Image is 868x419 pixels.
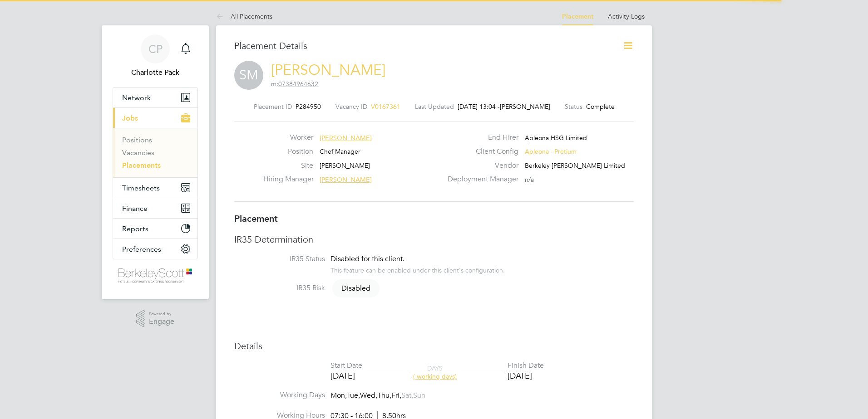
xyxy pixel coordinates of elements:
[118,268,192,283] img: berkeley-scott-logo-retina.png
[234,234,634,245] h3: IR35 Determination
[413,372,457,380] span: ( working days)
[122,224,148,233] span: Reports
[113,268,198,283] a: Go to home page
[320,175,372,184] span: [PERSON_NAME]
[525,134,587,142] span: Apleona HSG Limited
[263,147,313,156] label: Position
[122,136,152,144] a: Positions
[102,25,209,299] nav: Main navigation
[113,219,197,239] button: Reports
[360,391,377,400] span: Wed,
[234,213,278,224] b: Placement
[149,310,174,318] span: Powered by
[113,128,197,177] div: Jobs
[347,391,360,400] span: Tue,
[415,102,454,111] label: Last Updated
[113,34,198,78] a: CPCharlotte Pack
[122,114,138,122] span: Jobs
[113,239,197,259] button: Preferences
[332,279,380,297] span: Disabled
[122,161,161,170] a: Placements
[278,80,318,88] tcxspan: Call 07384964632 via 3CX
[330,254,404,263] span: Disabled for this client.
[320,161,370,170] span: [PERSON_NAME]
[330,370,362,381] div: [DATE]
[271,61,385,79] a: [PERSON_NAME]
[234,40,609,52] h3: Placement Details
[113,198,197,218] button: Finance
[254,102,292,111] label: Placement ID
[442,147,518,156] label: Client Config
[525,147,577,156] span: Apleona - Pretium
[413,391,425,400] span: Sun
[401,391,413,400] span: Sat,
[371,102,400,111] span: V0167361
[409,364,461,380] div: DAYS
[508,370,544,381] div: [DATE]
[508,361,544,370] div: Finish Date
[122,245,161,253] span: Preferences
[216,12,272,20] a: All Placements
[263,175,313,184] label: Hiring Manager
[113,178,197,198] button: Timesheets
[330,264,505,274] div: This feature can be enabled under this client's configuration.
[234,340,634,352] h3: Details
[377,391,391,400] span: Thu,
[525,175,534,184] span: n/a
[442,133,518,142] label: End Hirer
[525,161,625,170] span: Berkeley [PERSON_NAME] Limited
[113,108,197,128] button: Jobs
[391,391,401,400] span: Fri,
[122,148,154,157] a: Vacancies
[458,102,500,111] span: [DATE] 13:04 -
[122,204,148,213] span: Finance
[234,390,325,400] label: Working Days
[148,43,163,55] span: CP
[442,175,518,184] label: Deployment Manager
[136,310,175,327] a: Powered byEngage
[586,102,615,111] span: Complete
[565,102,582,111] label: Status
[320,134,372,142] span: [PERSON_NAME]
[263,161,313,171] label: Site
[335,102,367,111] label: Vacancy ID
[296,102,321,111] span: P284950
[234,61,263,90] span: SM
[113,88,197,107] button: Network
[330,391,347,400] span: Mon,
[122,184,160,192] span: Timesheets
[149,318,174,326] span: Engage
[263,133,313,142] label: Worker
[234,254,325,264] label: IR35 Status
[442,161,518,171] label: Vendor
[608,12,645,20] a: Activity Logs
[320,147,360,156] span: Chef Manager
[234,283,325,293] label: IR35 Risk
[271,80,318,88] span: m:
[113,67,198,78] span: Charlotte Pack
[122,93,151,102] span: Network
[500,102,550,111] span: [PERSON_NAME]
[330,361,362,370] div: Start Date
[562,13,593,20] a: Placement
